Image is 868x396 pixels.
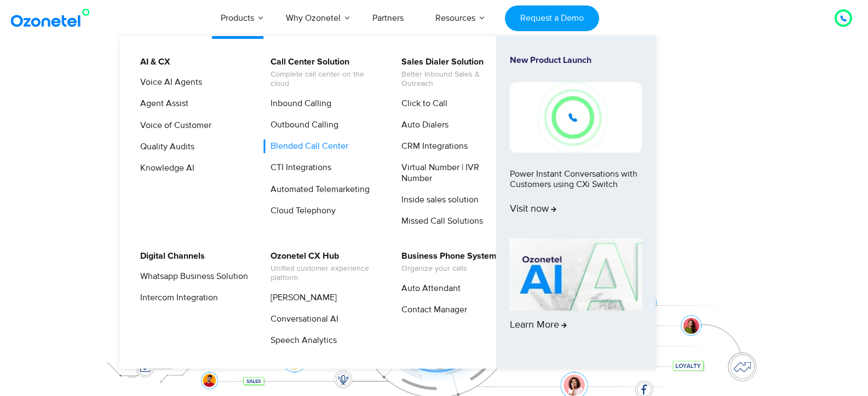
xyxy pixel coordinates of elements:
span: Better Inbound Sales & Outreach [401,70,509,89]
a: Click to Call [394,97,449,110]
a: [PERSON_NAME] [263,291,338,305]
span: Learn More [510,319,567,331]
a: Request a Demo [505,5,599,31]
a: Learn More [510,238,642,350]
a: Voice of Customer [133,119,213,132]
a: Contact Manager [394,303,469,317]
a: Inside sales solution [394,193,480,207]
span: Visit now [510,203,556,216]
a: Speech Analytics [263,334,338,347]
a: CTI Integrations [263,161,333,174]
a: New Product LaunchPower Instant Conversations with Customers using CXi SwitchVisit now [510,55,642,234]
a: Digital Channels [133,249,206,263]
a: Missed Call Solutions [394,214,485,228]
a: CRM Integrations [394,139,469,153]
a: Blended Call Center [263,139,350,153]
a: Sales Dialer SolutionBetter Inbound Sales & Outreach [394,55,511,90]
a: Ozonetel CX HubUnified customer experience platform [263,249,380,284]
a: Intercom Integration [133,291,220,305]
a: Whatsapp Business Solution [133,270,250,283]
a: Agent Assist [133,97,190,110]
a: Outbound Calling [263,118,340,132]
a: Voice AI Agents [133,75,204,89]
div: Orchestrate Intelligent [92,69,777,104]
div: Turn every conversation into a growth engine for your enterprise. [92,151,777,163]
a: Automated Telemarketing [263,183,371,196]
a: Auto Dialers [394,118,450,132]
a: Cloud Telephony [263,204,337,218]
a: AI & CX [133,55,172,69]
a: Call Center SolutionComplete call center on the cloud [263,55,380,90]
span: Organize your calls [401,264,497,273]
a: Knowledge AI [133,161,196,175]
a: Virtual Number | IVR Number [394,161,511,185]
a: Quality Audits [133,140,196,154]
a: Business Phone SystemOrganize your calls [394,249,498,275]
div: Customer Experiences [92,98,777,150]
span: Complete call center on the cloud [271,70,378,89]
img: AI [510,238,642,311]
a: Auto Attendant [394,282,462,295]
a: Inbound Calling [263,97,333,110]
span: Unified customer experience platform [271,264,378,283]
a: Conversational AI [263,312,340,326]
img: New-Project-17.png [510,82,642,152]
